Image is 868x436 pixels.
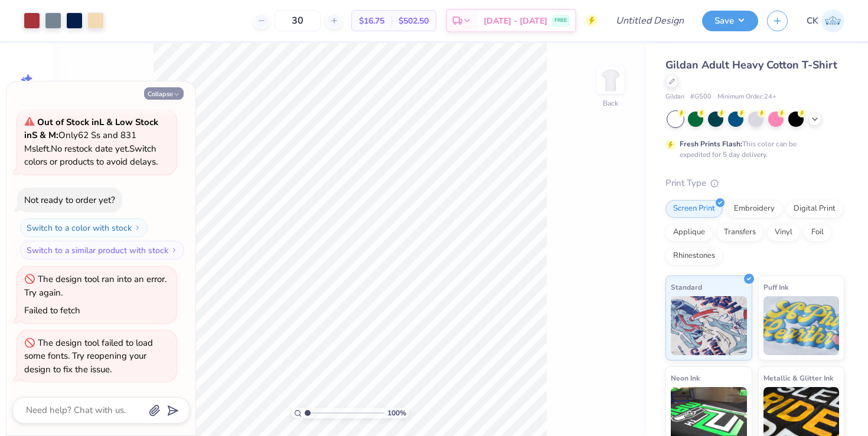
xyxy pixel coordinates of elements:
span: Metallic & Glitter Ink [763,372,833,384]
span: Standard [671,281,702,293]
div: The design tool failed to load some fonts. Try reopening your design to fix the issue. [24,337,153,375]
span: $16.75 [359,15,384,27]
button: Save [702,11,758,31]
div: Embroidery [726,200,782,218]
img: Back [599,68,622,92]
button: Collapse [144,87,184,100]
div: Transfers [716,224,763,241]
span: [DATE] - [DATE] [484,15,547,27]
div: Applique [665,224,713,241]
div: Vinyl [767,224,800,241]
div: Print Type [665,176,844,190]
input: Untitled Design [606,9,693,32]
div: Foil [804,224,831,241]
strong: Fresh Prints Flash: [680,139,742,149]
div: The design tool ran into an error. Try again. [24,273,167,299]
span: Gildan [665,92,684,102]
button: Switch to a similar product with stock [20,241,184,260]
span: Puff Ink [763,281,788,293]
input: – – [275,10,321,31]
span: # G500 [690,92,712,102]
div: Not ready to order yet? [24,194,115,206]
span: FREE [554,17,567,25]
span: 100 % [387,408,406,418]
img: Standard [671,296,747,355]
span: No restock date yet. [51,143,129,155]
span: Neon Ink [671,372,700,384]
span: Minimum Order: 24 + [717,92,776,102]
div: Rhinestones [665,247,723,265]
div: Failed to fetch [24,304,80,316]
div: Digital Print [786,200,843,218]
span: Only 62 Ss and 831 Ms left. Switch colors or products to avoid delays. [24,116,158,168]
a: CK [807,9,844,32]
div: Back [603,98,618,109]
span: $502.50 [399,15,429,27]
div: This color can be expedited for 5 day delivery. [680,139,825,160]
img: Chris Kolbas [821,9,844,32]
span: CK [807,14,818,28]
img: Switch to a similar product with stock [171,247,178,254]
img: Puff Ink [763,296,840,355]
button: Switch to a color with stock [20,218,148,237]
div: Screen Print [665,200,723,218]
img: Switch to a color with stock [134,224,141,231]
strong: Out of Stock in L [37,116,106,128]
span: Gildan Adult Heavy Cotton T-Shirt [665,58,837,72]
